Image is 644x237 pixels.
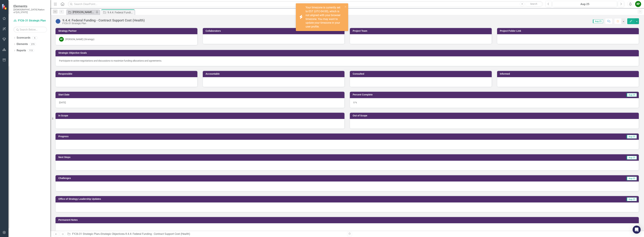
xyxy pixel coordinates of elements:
span: Aug-25 [627,93,637,97]
button: Aug-25 [553,1,617,7]
img: Not Started [55,19,61,24]
button: Search [525,2,542,6]
div: 113 [28,49,34,52]
h3: Responsible [58,73,196,75]
div: 0 % [350,98,639,108]
span: [DATE] [59,101,66,104]
a: FY26-31 Strategic Plan [72,232,99,235]
h3: Project Team [353,30,490,32]
a: Strategic Objectives [101,232,124,235]
a: Scorecards [17,36,30,40]
span: Aug-25 [627,135,637,139]
span: Search [530,3,537,5]
span: Aug-25 [627,177,637,180]
h3: Strategy Partner [58,30,196,32]
h3: Next Steps [58,156,368,159]
a: Elements [17,42,28,46]
span: Aug-25 [593,19,603,23]
div: 6 [32,36,37,39]
a: FY26-31 Strategic Plan [13,19,47,23]
span: Aug-25 [627,197,637,201]
span: Elements [13,4,47,8]
button: close [344,5,347,9]
div: Participate in active negotiations and discussions to maximize funding allocations and agreements. [59,59,635,62]
h3: Collaborators [206,30,343,32]
a: [PERSON_NAME] SO's [67,10,95,14]
div: KP [59,37,64,42]
div: Your timezone is currently set to EST (UTC-04:00), which is not aligned with your browser timezon... [306,6,343,29]
h3: Challenges [58,177,372,179]
button: KP [635,1,641,7]
img: ClearPoint Strategy [2,4,8,10]
div: FY26-31 Strategic Plan [62,22,145,25]
h3: In Scope [58,114,343,117]
h3: Office of Strategy Leadership Updates [58,198,522,200]
span: Aug-25 [627,156,637,160]
input: Search Below... [13,27,47,33]
h3: Out of Scope [353,114,637,117]
div: 379 [30,43,36,46]
h3: Consulted [353,73,490,75]
h3: Start Date [58,93,343,96]
div: 9.4.4: Federal Funding - Contract Support Cost (Health) [125,232,190,235]
h3: Strategic Objective Goals [58,52,637,54]
input: Search ClearPoint... [68,1,543,7]
h3: Accountable [206,73,343,75]
div: Aug-25 [554,2,616,6]
div: [PERSON_NAME] SO's [73,10,95,14]
small: [DEMOGRAPHIC_DATA] Nation of [US_STATE] [13,8,47,14]
a: Reports [17,49,26,52]
div: 9.4.4: Federal Funding - Contract Support Cost (Health) [62,18,145,22]
div: [PERSON_NAME] (Strategy) [65,38,94,41]
h3: Informed [500,73,637,75]
h3: Project Folder Link [500,30,637,32]
h3: Percent Complete [353,93,539,96]
h3: Progress [58,135,342,138]
h3: Permanent Notes [58,219,637,221]
div: Open Intercom Messenger [633,226,641,234]
div: » » [67,232,345,236]
div: 9.4.4: Federal Funding - Contract Support Cost (Health) [108,10,134,15]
